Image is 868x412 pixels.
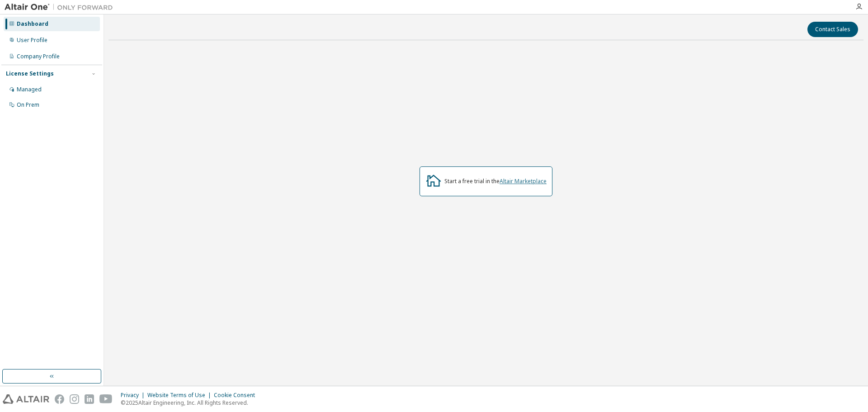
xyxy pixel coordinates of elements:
img: linkedin.svg [85,394,94,404]
button: Contact Sales [807,22,858,37]
img: facebook.svg [55,394,64,404]
div: Managed [17,86,42,93]
div: On Prem [17,101,39,109]
div: Cookie Consent [214,392,260,399]
a: Altair Marketplace [500,177,547,185]
div: User Profile [17,37,47,44]
img: altair_logo.svg [3,394,49,404]
div: License Settings [6,70,54,77]
div: Company Profile [17,53,60,60]
div: Start a free trial in the [444,178,547,185]
img: youtube.svg [99,394,113,404]
img: instagram.svg [70,394,79,404]
div: Dashboard [17,20,48,28]
img: Altair One [5,3,118,12]
div: Website Terms of Use [147,392,214,399]
p: © 2025 Altair Engineering, Inc. All Rights Reserved. [121,399,260,407]
div: Privacy [121,392,147,399]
